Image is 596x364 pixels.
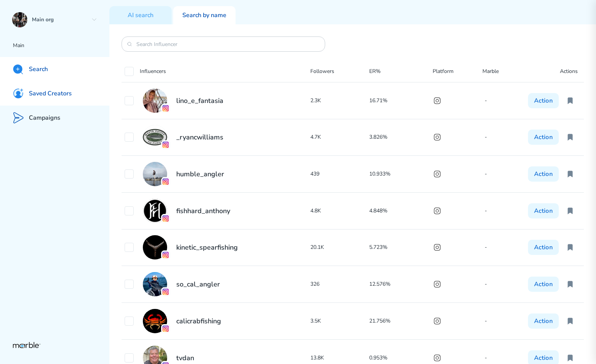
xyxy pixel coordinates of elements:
button: Action [528,166,559,182]
button: Action [528,240,559,255]
h2: kinetic_spearfishing [176,243,238,252]
h2: so_cal_angler [176,280,220,289]
p: - [485,353,530,362]
p: Saved Creators [29,90,72,98]
p: Search by name [182,11,226,19]
p: Actions [560,67,578,76]
button: Action [528,203,559,218]
p: 21.756% [369,317,433,326]
p: - [485,243,530,252]
p: Main [13,41,109,50]
p: 10.933% [369,169,433,179]
button: Action [528,277,559,292]
p: 16.71% [369,96,433,105]
h2: _ryancwilliams [176,133,223,142]
p: - [485,96,530,105]
h2: tvdan [176,353,194,362]
p: 12.576% [369,280,433,289]
p: 20.1K [310,243,369,252]
p: 4.8K [310,206,369,215]
p: 0.953% [369,353,433,362]
p: AI search [128,11,153,19]
p: 326 [310,280,369,289]
p: - [485,206,530,215]
p: 5.723% [369,243,433,252]
button: Action [528,130,559,145]
p: 439 [310,169,369,179]
p: Influencers [140,67,166,76]
p: 4.7K [310,133,369,142]
input: Search Influencer [136,41,310,48]
p: 2.3K [310,96,369,105]
p: 3.826% [369,133,433,142]
p: Campaigns [29,114,60,122]
p: 3.5K [310,317,369,326]
p: - [485,133,530,142]
p: 4.848% [369,206,433,215]
p: ER% [369,67,433,76]
p: Main org [32,16,88,24]
h2: lino_e_fantasia [176,96,223,105]
h2: fishhard_anthony [176,206,230,215]
p: Search [29,65,48,73]
p: Platform [433,67,482,76]
button: Action [528,313,559,329]
p: 13.8K [310,353,369,362]
button: Action [528,93,559,108]
h2: calicrabfishing [176,317,221,326]
h2: humble_angler [176,169,224,179]
p: Marble [482,67,532,76]
p: - [485,280,530,289]
p: - [485,317,530,326]
p: Followers [310,67,369,76]
p: - [485,169,530,179]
